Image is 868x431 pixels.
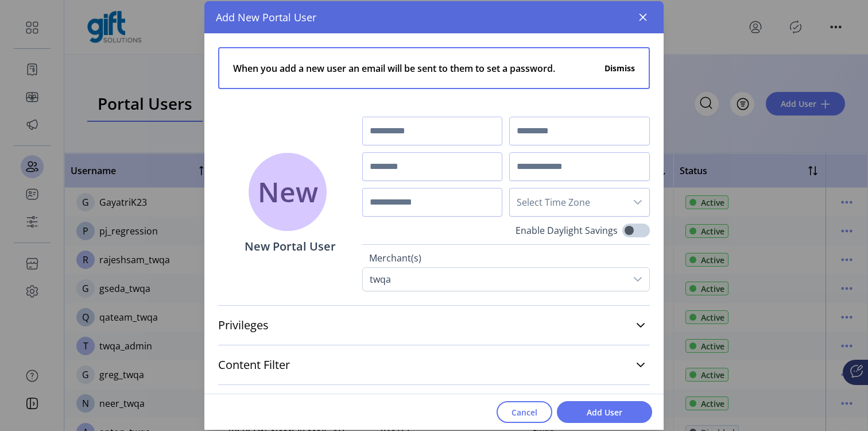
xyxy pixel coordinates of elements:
[218,320,269,331] span: Privileges
[557,401,652,423] button: Add User
[369,251,643,267] label: Merchant(s)
[516,224,618,237] label: Enable Daylight Savings
[218,352,650,378] a: Content Filter
[572,406,637,418] span: Add User
[626,188,649,216] div: dropdown trigger
[258,171,318,213] span: New
[510,188,626,216] span: Select Time Zone
[511,406,537,418] span: Cancel
[218,392,650,417] a: User History
[218,313,650,338] a: Privileges
[233,55,555,81] span: When you add a new user an email will be sent to them to set a password.
[363,268,398,291] div: twqa
[216,10,316,25] span: Add New Portal User
[604,62,635,74] button: Dismiss
[245,238,336,255] p: New Portal User
[218,359,290,371] span: Content Filter
[497,401,552,423] button: Cancel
